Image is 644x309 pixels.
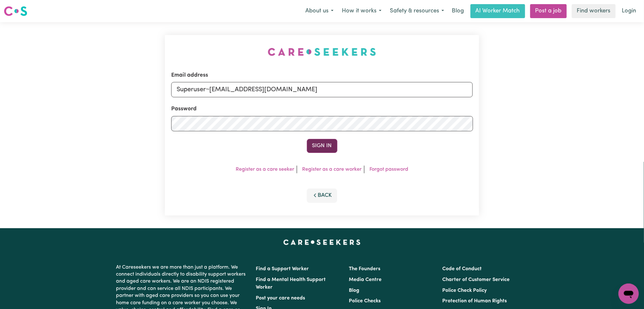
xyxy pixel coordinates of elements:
a: Login [618,4,640,18]
a: Blog [349,288,360,293]
a: AI Worker Match [471,4,525,18]
a: Find workers [572,4,616,18]
button: Sign In [307,139,337,153]
input: Email address [171,82,473,97]
button: Safety & resources [386,4,448,18]
a: Blog [448,4,468,18]
label: Email address [171,71,208,79]
a: Post a job [530,4,567,18]
a: Media Centre [349,277,382,282]
a: Find a Support Worker [256,266,309,271]
img: Careseekers logo [4,5,27,17]
a: Careseekers home page [283,240,361,245]
a: Code of Conduct [442,266,482,271]
a: Police Checks [349,299,381,304]
a: Careseekers logo [4,4,27,18]
a: Protection of Human Rights [442,299,507,304]
a: Charter of Customer Service [442,277,510,282]
a: Police Check Policy [442,288,487,293]
a: Post your care needs [256,296,305,301]
a: Register as a care seeker [236,167,294,172]
button: About us [301,4,338,18]
iframe: Button to launch messaging window [619,284,639,304]
label: Password [171,105,197,113]
a: Forgot password [369,167,408,172]
button: Back [307,189,337,203]
a: Find a Mental Health Support Worker [256,277,326,290]
button: How it works [338,4,386,18]
a: Register as a care worker [302,167,362,172]
a: The Founders [349,266,381,271]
